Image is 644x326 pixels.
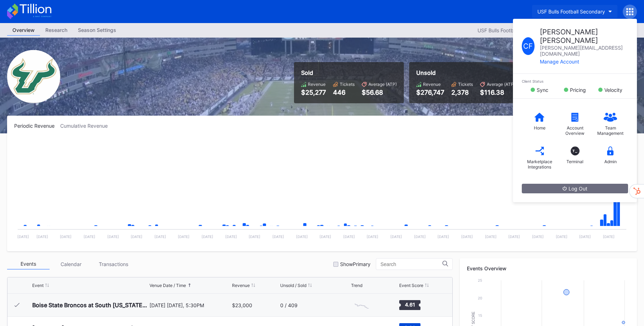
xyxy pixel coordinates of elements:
[60,123,113,129] div: Cumulative Revenue
[7,259,50,270] div: Events
[478,296,482,300] text: 20
[301,69,397,76] div: Sold
[540,59,628,65] div: Manage Account
[540,28,628,45] div: [PERSON_NAME] [PERSON_NAME]
[579,234,591,239] text: [DATE]
[416,69,515,76] div: Unsold
[522,184,628,193] button: Log Out
[92,259,135,270] div: Transactions
[478,27,559,33] div: USF Bulls Football Secondary 2025
[556,234,567,239] text: [DATE]
[351,296,372,314] svg: Chart title
[17,234,29,239] text: [DATE]
[451,89,473,96] div: 2,378
[232,283,250,288] div: Revenue
[461,234,473,239] text: [DATE]
[416,89,444,96] div: $276,747
[522,79,628,83] div: Client Status
[232,302,252,308] div: $23,000
[73,25,122,36] a: Season Settings
[367,234,378,239] text: [DATE]
[437,234,449,239] text: [DATE]
[423,82,441,87] div: Revenue
[280,302,298,308] div: 0 / 409
[522,37,535,55] div: C F
[149,302,230,308] div: [DATE] [DATE], 5:30PM
[596,125,625,136] div: Team Management
[131,234,142,239] text: [DATE]
[202,234,213,239] text: [DATE]
[405,302,415,308] text: 4.61
[414,234,426,239] text: [DATE]
[532,5,617,18] button: USF Bulls Football Secondary
[603,234,615,239] text: [DATE]
[340,261,371,267] div: Show Primary
[525,159,554,170] div: Marketplace Integrations
[604,159,617,164] div: Admin
[280,283,306,288] div: Unsold / Sold
[537,9,605,15] div: USF Bulls Football Secondary
[532,234,544,239] text: [DATE]
[368,82,397,87] div: Average (ATP)
[149,283,186,288] div: Venue Date / Time
[380,261,442,267] input: Search
[107,234,119,239] text: [DATE]
[487,82,515,87] div: Average (ATP)
[296,234,308,239] text: [DATE]
[566,159,583,164] div: Terminal
[485,234,497,239] text: [DATE]
[508,234,520,239] text: [DATE]
[249,234,260,239] text: [DATE]
[320,234,331,239] text: [DATE]
[474,26,569,35] button: USF Bulls Football Secondary 2025
[604,87,622,93] div: Velocity
[333,89,355,96] div: 446
[340,82,355,87] div: Tickets
[570,87,586,93] div: Pricing
[458,82,473,87] div: Tickets
[537,87,548,93] div: Sync
[73,25,122,35] div: Season Settings
[534,125,546,131] div: Home
[36,234,48,239] text: [DATE]
[40,25,73,35] div: Research
[60,234,72,239] text: [DATE]
[540,45,628,57] div: [PERSON_NAME][EMAIL_ADDRESS][DOMAIN_NAME]
[32,283,44,288] div: Event
[561,125,589,136] div: Account Overview
[154,234,166,239] text: [DATE]
[32,302,148,309] div: Boise State Broncos at South [US_STATE] Bulls Football
[563,186,587,192] div: Log Out
[308,82,326,87] div: Revenue
[7,50,60,103] img: USF_Bulls_Football_Secondary.png
[40,25,73,36] a: Research
[399,283,423,288] div: Event Score
[467,265,630,271] div: Events Overview
[178,234,190,239] text: [DATE]
[272,234,284,239] text: [DATE]
[14,123,60,129] div: Periodic Revenue
[478,278,482,282] text: 25
[14,138,630,244] svg: Chart title
[225,234,237,239] text: [DATE]
[478,313,482,317] text: 15
[301,89,326,96] div: $25,277
[7,25,40,36] a: Overview
[390,234,402,239] text: [DATE]
[343,234,355,239] text: [DATE]
[351,283,362,288] div: Trend
[571,147,580,155] div: T_
[50,259,92,270] div: Calendar
[480,89,515,96] div: $116.38
[84,234,95,239] text: [DATE]
[362,89,397,96] div: $56.68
